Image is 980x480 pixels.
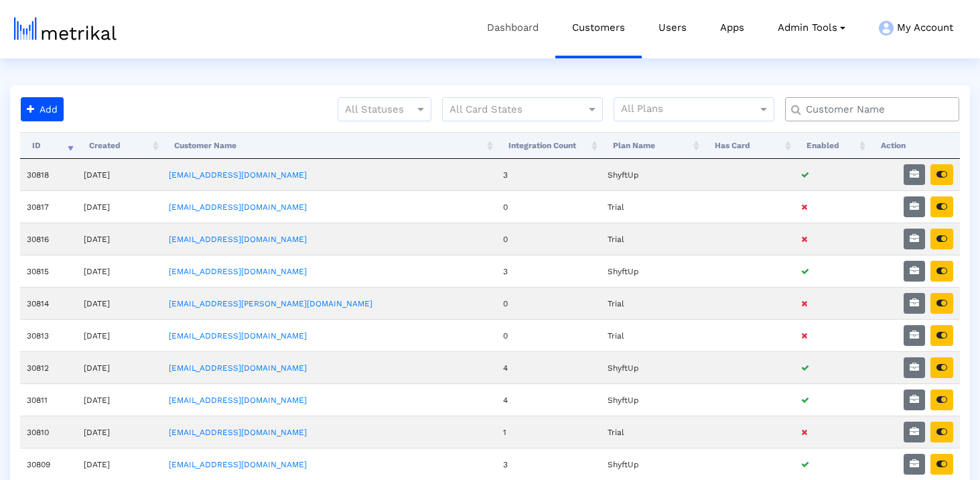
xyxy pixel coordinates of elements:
th: Action [869,132,960,159]
button: Add [21,97,64,121]
td: Trial [601,416,703,448]
td: 0 [496,319,601,351]
input: All Card States [449,101,571,119]
img: my-account-menu-icon.png [879,21,894,36]
td: ShyftUp [601,159,703,190]
td: 3 [496,159,601,190]
a: [EMAIL_ADDRESS][PERSON_NAME][DOMAIN_NAME] [169,299,372,308]
a: [EMAIL_ADDRESS][DOMAIN_NAME] [169,170,307,180]
td: Trial [601,190,703,223]
img: metrical-logo-light.png [14,17,117,40]
a: [EMAIL_ADDRESS][DOMAIN_NAME] [169,428,307,437]
td: 3 [496,448,601,480]
td: 0 [496,223,601,255]
th: Has Card: activate to sort column ascending [703,132,794,159]
td: 30816 [20,223,77,255]
a: [EMAIL_ADDRESS][DOMAIN_NAME] [169,363,307,373]
td: 4 [496,383,601,416]
td: ShyftUp [601,383,703,416]
td: [DATE] [77,448,163,480]
td: 30817 [20,190,77,223]
td: 30809 [20,448,77,480]
td: [DATE] [77,383,163,416]
th: ID: activate to sort column ascending [20,132,77,159]
td: Trial [601,287,703,319]
th: Plan Name: activate to sort column ascending [601,132,703,159]
td: 30810 [20,416,77,448]
th: Enabled: activate to sort column ascending [794,132,869,159]
td: [DATE] [77,159,163,190]
td: [DATE] [77,287,163,319]
th: Created: activate to sort column ascending [77,132,163,159]
td: 30818 [20,159,77,190]
td: 30814 [20,287,77,319]
td: ShyftUp [601,255,703,287]
td: 30813 [20,319,77,351]
a: [EMAIL_ADDRESS][DOMAIN_NAME] [169,460,307,469]
th: Integration Count: activate to sort column ascending [496,132,601,159]
a: [EMAIL_ADDRESS][DOMAIN_NAME] [169,235,307,244]
a: [EMAIL_ADDRESS][DOMAIN_NAME] [169,202,307,212]
th: Customer Name: activate to sort column ascending [162,132,496,159]
td: [DATE] [77,351,163,383]
td: 0 [496,190,601,223]
input: Customer Name [796,103,954,117]
td: [DATE] [77,223,163,255]
td: 30812 [20,351,77,383]
a: [EMAIL_ADDRESS][DOMAIN_NAME] [169,267,307,276]
td: Trial [601,319,703,351]
input: All Plans [621,101,760,119]
a: [EMAIL_ADDRESS][DOMAIN_NAME] [169,331,307,341]
td: [DATE] [77,255,163,287]
td: 3 [496,255,601,287]
td: 30811 [20,383,77,416]
td: 4 [496,351,601,383]
td: ShyftUp [601,448,703,480]
td: [DATE] [77,190,163,223]
td: 1 [496,416,601,448]
td: 30815 [20,255,77,287]
td: [DATE] [77,319,163,351]
td: ShyftUp [601,351,703,383]
td: Trial [601,223,703,255]
td: [DATE] [77,416,163,448]
td: 0 [496,287,601,319]
a: [EMAIL_ADDRESS][DOMAIN_NAME] [169,396,307,405]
